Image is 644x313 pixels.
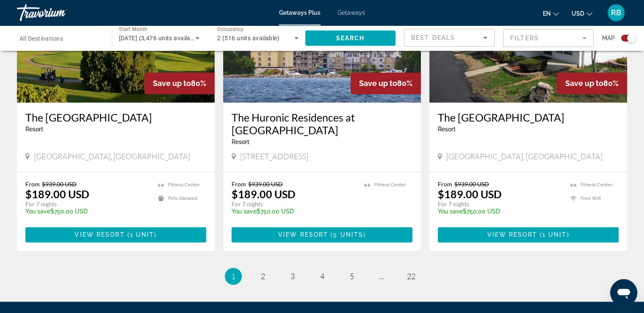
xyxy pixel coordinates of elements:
span: ( ) [125,231,157,238]
p: For 7 nights [232,200,356,208]
div: 80% [351,72,421,94]
button: User Menu [605,4,627,22]
span: [STREET_ADDRESS] [240,152,308,161]
span: All Destinations [19,35,63,42]
button: View Resort(5 units) [232,227,412,242]
span: [GEOGRAPHIC_DATA], [GEOGRAPHIC_DATA] [34,152,190,161]
button: View Resort(1 unit) [25,227,206,242]
span: 4 [320,271,324,281]
button: Change language [543,7,559,19]
span: View Resort [487,231,537,238]
span: Resort [232,138,249,145]
span: You save [25,208,50,215]
span: Resort [25,126,43,133]
mat-select: Sort by [411,33,487,43]
span: Free Wifi [580,196,601,201]
span: 1 [231,271,235,281]
span: 2 (516 units available) [217,35,279,42]
span: Fitness Center [168,182,200,188]
a: The [GEOGRAPHIC_DATA] [438,111,619,124]
nav: Pagination [17,268,627,285]
span: USD [572,10,584,17]
p: $189.00 USD [232,188,296,200]
span: [DATE] (3,476 units available) [119,35,201,42]
span: Save up to [359,79,397,88]
a: The [GEOGRAPHIC_DATA] [25,111,206,124]
span: RB [611,8,621,17]
a: Travorium [17,2,102,24]
button: Change currency [572,7,592,19]
span: 1 unit [542,231,567,238]
p: For 7 nights [438,200,562,208]
span: Fitness Center [580,182,612,188]
span: 5 units [333,231,363,238]
span: Resort [438,126,456,133]
span: From [232,180,246,188]
span: From [25,180,40,188]
span: Save up to [565,79,603,88]
span: ... [379,271,384,281]
p: $750.00 USD [232,208,356,215]
span: You save [438,208,463,215]
span: ( ) [328,231,366,238]
span: View Resort [278,231,328,238]
span: 5 [350,271,354,281]
span: en [543,10,551,17]
p: $750.00 USD [438,208,562,215]
p: $750.00 USD [25,208,149,215]
p: $189.00 USD [25,188,89,200]
div: 80% [144,72,215,94]
p: $189.00 USD [438,188,502,200]
span: $939.00 USD [454,180,489,188]
span: Search [336,35,365,42]
span: Best Deals [411,34,455,41]
a: Getaways Plus [279,9,321,16]
span: 22 [407,271,415,281]
span: Pets Allowed [168,196,197,201]
span: You save [232,208,257,215]
span: 2 [261,271,265,281]
span: $939.00 USD [42,180,77,188]
a: The Huronic Residences at [GEOGRAPHIC_DATA] [232,111,412,136]
span: Save up to [153,79,191,88]
button: Filter [503,29,594,47]
span: Occupancy [217,26,244,32]
button: View Resort(1 unit) [438,227,619,242]
span: Start Month [119,26,147,32]
a: Getaways [337,9,365,16]
span: [GEOGRAPHIC_DATA], [GEOGRAPHIC_DATA] [446,152,603,161]
span: From [438,180,452,188]
span: 3 [290,271,295,281]
button: Search [305,30,396,46]
span: $939.00 USD [248,180,283,188]
span: Fitness Center [374,182,406,188]
span: ( ) [537,231,569,238]
span: 1 unit [130,231,155,238]
span: View Resort [75,231,124,238]
div: 80% [557,72,627,94]
span: Map [602,32,615,44]
iframe: Button to launch messaging window [610,279,637,306]
p: For 7 nights [25,200,149,208]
